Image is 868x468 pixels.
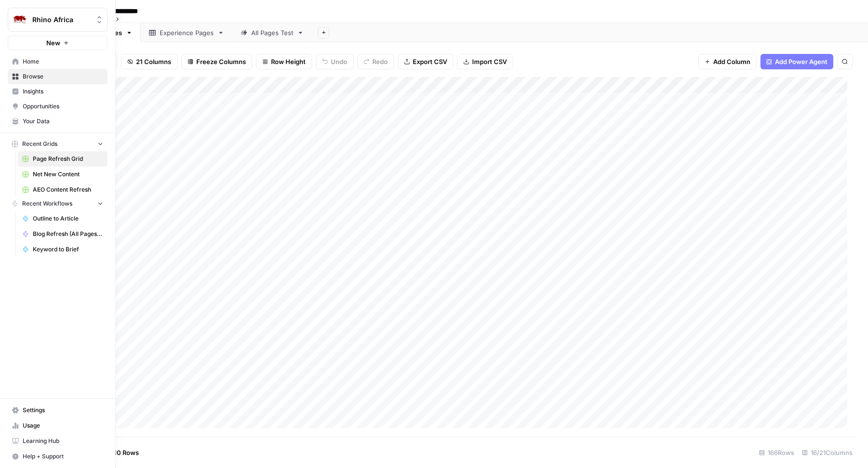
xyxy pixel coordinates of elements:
[457,54,513,69] button: Import CSV
[372,57,388,66] span: Redo
[181,54,252,69] button: Freeze Columns
[33,230,103,238] span: Blog Refresh (All Pages - Test)
[8,36,108,50] button: New
[33,155,103,163] span: Page Refresh Grid
[18,182,108,197] a: AEO Content Refresh
[136,57,171,66] span: 21 Columns
[33,170,103,179] span: Net New Content
[271,57,306,66] span: Row Height
[775,57,827,66] span: Add Power Agent
[23,421,103,430] span: Usage
[331,57,347,66] span: Undo
[8,8,108,32] button: Workspace: Rhino Africa
[33,214,103,223] span: Outline to Article
[8,84,108,99] a: Insights
[798,445,856,460] div: 16/21 Columns
[8,99,108,114] a: Opportunities
[23,117,103,126] span: Your Data
[141,23,232,42] a: Experience Pages
[8,137,108,151] button: Recent Grids
[23,406,103,415] span: Settings
[8,196,108,211] button: Recent Workflows
[760,54,833,69] button: Add Power Agent
[713,57,750,66] span: Add Column
[8,403,108,418] a: Settings
[8,114,108,129] a: Your Data
[398,54,453,69] button: Export CSV
[18,211,108,226] a: Outline to Article
[23,102,103,111] span: Opportunities
[33,185,103,194] span: AEO Content Refresh
[18,151,108,167] a: Page Refresh Grid
[8,418,108,433] a: Usage
[22,140,57,148] span: Recent Grids
[32,15,91,25] span: Rhino Africa
[23,87,103,96] span: Insights
[196,57,246,66] span: Freeze Columns
[18,226,108,242] a: Blog Refresh (All Pages - Test)
[100,448,139,457] span: Add 10 Rows
[18,167,108,182] a: Net New Content
[8,449,108,464] button: Help + Support
[256,54,312,69] button: Row Height
[23,452,103,461] span: Help + Support
[472,57,507,66] span: Import CSV
[23,72,103,81] span: Browse
[357,54,394,69] button: Redo
[121,54,177,69] button: 21 Columns
[413,57,447,66] span: Export CSV
[23,57,103,66] span: Home
[316,54,353,69] button: Undo
[22,199,72,208] span: Recent Workflows
[160,28,214,38] div: Experience Pages
[8,54,108,69] a: Home
[8,433,108,449] a: Learning Hub
[755,445,798,460] div: 166 Rows
[23,437,103,445] span: Learning Hub
[11,11,28,28] img: Rhino Africa Logo
[232,23,312,42] a: All Pages Test
[8,69,108,84] a: Browse
[33,245,103,254] span: Keyword to Brief
[698,54,757,69] button: Add Column
[18,242,108,257] a: Keyword to Brief
[46,38,60,48] span: New
[251,28,293,38] div: All Pages Test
